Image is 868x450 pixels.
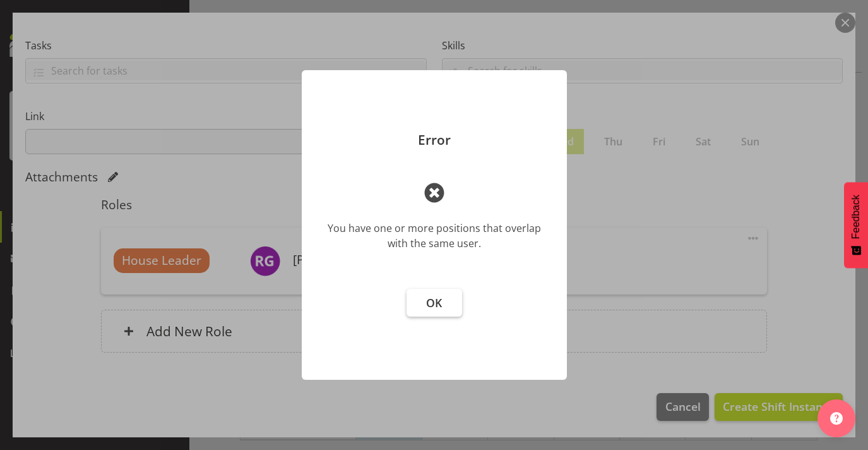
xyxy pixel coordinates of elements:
img: help-xxl-2.png [830,412,843,425]
span: OK [426,295,442,310]
button: OK [407,289,462,317]
button: Feedback - Show survey [844,182,868,268]
span: Feedback [850,195,862,239]
div: You have one or more positions that overlap with the same user. [321,221,548,251]
p: Error [314,133,554,147]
